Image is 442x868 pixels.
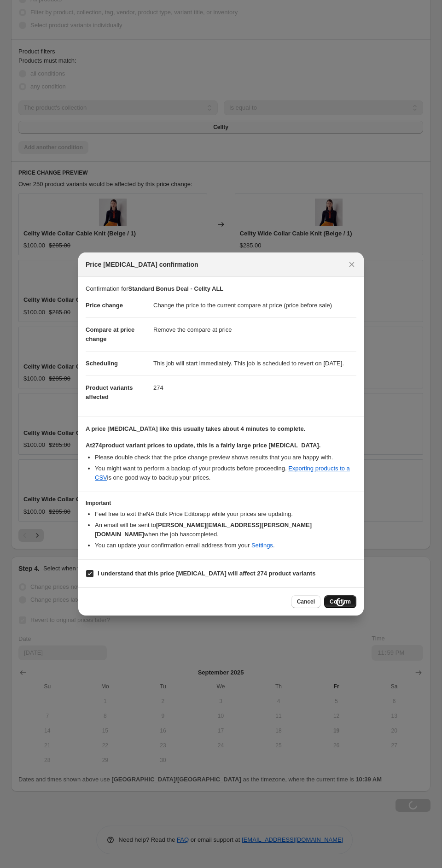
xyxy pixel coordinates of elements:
a: Exporting products to a CSV [95,465,350,481]
dd: This job will start immediately. This job is scheduled to revert on [DATE]. [153,351,356,375]
span: Price change [86,302,123,309]
b: I understand that this price [MEDICAL_DATA] will affect 274 product variants [98,570,315,577]
b: At 274 product variant prices to update, this is a fairly large price [MEDICAL_DATA]. [86,442,320,449]
li: Please double check that the price change preview shows results that you are happy with. [95,453,356,462]
span: Scheduling [86,360,118,367]
span: Product variants affected [86,384,133,400]
dd: Remove the compare at price [153,317,356,342]
dd: Change the price to the current compare at price (price before sale) [153,293,356,317]
b: Standard Bonus Deal - Cellty ALL [128,285,223,292]
li: Feel free to exit the NA Bulk Price Editor app while your prices are updating. [95,510,356,519]
b: A price [MEDICAL_DATA] like this usually takes about 4 minutes to complete. [86,425,305,432]
button: Close [345,258,358,271]
li: You might want to perform a backup of your products before proceeding. is one good way to backup ... [95,464,356,482]
b: [PERSON_NAME][EMAIL_ADDRESS][PERSON_NAME][DOMAIN_NAME] [95,522,312,538]
span: Price [MEDICAL_DATA] confirmation [86,260,198,269]
button: Cancel [291,595,320,608]
span: Compare at price change [86,326,134,342]
a: Settings [251,542,273,549]
h3: Important [86,499,356,507]
li: An email will be sent to when the job has completed . [95,521,356,539]
dd: 274 [153,375,356,400]
li: You can update your confirmation email address from your . [95,541,356,550]
p: Confirmation for [86,284,356,293]
span: Cancel [297,598,315,605]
